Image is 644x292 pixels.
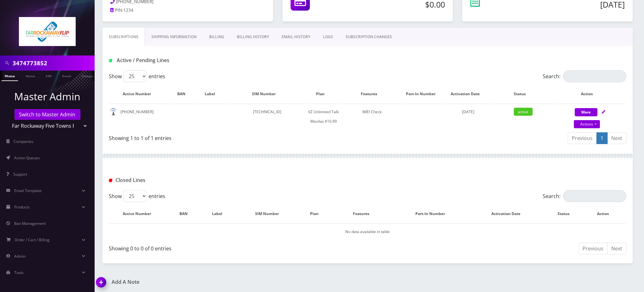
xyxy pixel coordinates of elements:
[203,28,231,46] a: Billing
[110,7,123,14] a: PIN:
[109,242,363,252] div: Showing 0 to 0 of 0 entries
[229,85,306,103] th: SIM Number: activate to sort column ascending
[239,205,302,223] th: SIM Number: activate to sort column ascending
[109,85,171,103] th: Active Number: activate to sort column ascending
[445,85,492,103] th: Activation Date: activate to sort column ascending
[14,204,30,210] span: Products
[13,172,27,177] span: Support
[607,243,627,254] a: Next
[493,85,554,103] th: Status: activate to sort column ascending
[109,205,171,223] th: Active Number: activate to sort column descending
[14,254,26,259] span: Admin
[109,59,112,62] img: Active / Pending Lines
[13,57,93,69] input: Search in Company
[514,108,533,116] span: active
[554,85,626,103] th: Action: activate to sort column ascending
[563,70,627,82] input: Search:
[462,109,475,114] span: [DATE]
[15,237,50,242] span: Order / Cart / Billing
[198,85,228,103] th: Label: activate to sort column ascending
[171,85,197,103] th: BAN: activate to sort column ascending
[109,190,165,202] label: Show entries
[404,85,444,103] th: Port-In Number: activate to sort column ascending
[96,279,363,285] a: Add A Note
[306,85,341,103] th: Plan: activate to sort column ascending
[275,28,317,46] a: EMAIL HISTORY
[339,28,398,46] a: SUBSCRIPTION CHANGES
[547,205,587,223] th: Status: activate to sort column ascending
[123,7,133,13] span: 1234
[109,132,363,142] div: Showing 1 to 1 of 1 entries
[59,71,74,80] a: Email
[14,270,24,275] span: Tools
[109,108,117,116] img: default.png
[145,28,203,46] a: Shipping Information
[14,139,34,144] span: Companies
[574,120,600,128] a: Actions
[597,132,608,144] a: 1
[15,109,80,120] a: Switch to Master Admin
[109,177,275,183] h1: Closed Lines
[607,132,627,144] a: Next
[543,70,627,82] label: Search:
[587,205,626,223] th: Action : activate to sort column ascending
[109,179,112,182] img: Closed Lines
[14,221,46,226] span: Ban Management
[102,28,145,46] a: Subscriptions
[109,224,626,240] td: No data available in table
[306,104,341,129] td: VZ Unlimited Talk Mesilas $10.99
[22,71,38,80] a: Name
[568,132,597,144] a: Previous
[302,205,333,223] th: Plan: activate to sort column ascending
[575,108,598,116] button: More
[563,190,627,202] input: Search:
[109,104,171,129] td: [PHONE_NUMBER]
[171,205,202,223] th: BAN: activate to sort column ascending
[342,85,403,103] th: Features: activate to sort column ascending
[43,71,55,80] a: SIM
[543,190,627,202] label: Search:
[2,71,18,81] a: Phone
[14,155,40,161] span: Action Queues
[231,28,275,46] a: Billing History
[229,104,306,129] td: [TECHNICAL_ID]
[123,190,147,202] select: Showentries
[203,205,238,223] th: Label: activate to sort column ascending
[79,71,100,80] a: Company
[14,188,42,193] span: Email Template
[109,70,165,82] label: Show entries
[317,28,339,46] a: LOGS
[396,205,471,223] th: Port-In Number: activate to sort column ascending
[109,57,275,63] h1: Active / Pending Lines
[123,70,147,82] select: Showentries
[342,107,403,117] div: IMEI Check
[19,17,76,46] img: Far Rockaway Five Towns Flip
[472,205,547,223] th: Activation Date: activate to sort column ascending
[579,243,608,254] a: Previous
[334,205,395,223] th: Features: activate to sort column ascending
